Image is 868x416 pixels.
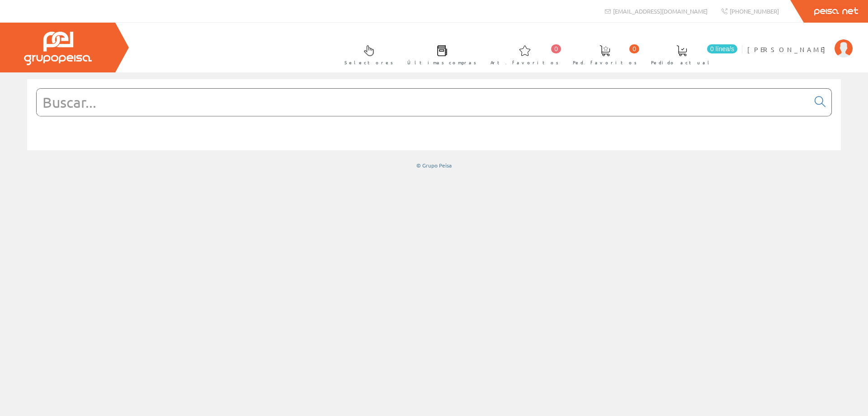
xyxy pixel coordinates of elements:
[730,7,779,15] span: [PHONE_NUMBER]
[24,32,92,65] img: Grupo Peisa
[398,38,481,71] a: Últimas compras
[613,7,708,15] span: [EMAIL_ADDRESS][DOMAIN_NAME]
[37,89,809,116] input: Buscar...
[27,162,841,169] div: © Grupo Peisa
[335,38,398,71] a: Selectores
[629,44,639,53] span: 0
[491,58,559,67] span: Art. favoritos
[344,58,393,67] span: Selectores
[551,44,561,53] span: 0
[573,58,637,67] span: Ped. favoritos
[747,38,853,46] a: [PERSON_NAME]
[707,44,737,53] span: 0 línea/s
[651,58,712,67] span: Pedido actual
[747,45,830,54] span: [PERSON_NAME]
[407,58,476,67] span: Últimas compras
